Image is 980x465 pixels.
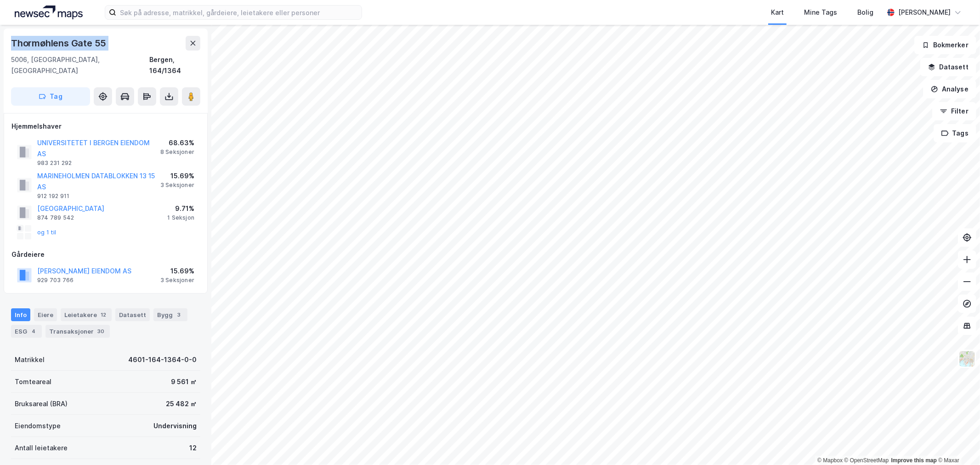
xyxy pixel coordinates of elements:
div: 912 192 911 [37,193,69,200]
input: Søk på adresse, matrikkel, gårdeiere, leietakere eller personer [116,6,362,19]
div: Gårdeiere [11,249,200,260]
div: 25 482 ㎡ [166,398,197,409]
div: Thormøhlens Gate 55 [11,36,108,51]
button: Tags [934,124,976,142]
button: Tag [11,87,90,106]
div: 3 Seksjoner [160,181,194,189]
div: 983 231 292 [37,159,72,167]
a: OpenStreetMap [844,457,889,464]
div: Tomteareal [15,376,51,387]
img: Z [958,350,976,368]
div: 9.71% [167,203,194,214]
div: Transaksjoner [45,325,110,338]
div: [PERSON_NAME] [898,7,951,18]
div: Mine Tags [804,7,837,18]
div: Kart [771,7,784,18]
img: logo.a4113a55bc3d86da70a041830d287a7e.svg [15,6,83,19]
div: Undervisning [153,420,197,431]
div: 12 [189,442,197,454]
div: Datasett [115,308,150,321]
div: ESG [11,325,42,338]
button: Analyse [923,80,976,98]
div: Matrikkel [15,354,45,365]
div: 8 Seksjoner [160,148,194,156]
div: 1 Seksjon [167,214,194,221]
div: 9 561 ㎡ [171,376,197,387]
button: Bokmerker [914,36,976,54]
div: 15.69% [160,170,194,181]
div: 4601-164-1364-0-0 [128,354,197,365]
div: 929 703 766 [37,277,74,284]
div: Bergen, 164/1364 [149,54,200,76]
div: Hjemmelshaver [11,121,200,132]
iframe: Chat Widget [934,421,980,465]
div: Bygg [153,308,187,321]
div: Antall leietakere [15,442,68,454]
div: Info [11,308,30,321]
div: Bruksareal (BRA) [15,398,68,409]
div: 3 Seksjoner [160,277,194,284]
div: Eiere [34,308,57,321]
a: Improve this map [891,457,937,464]
div: 15.69% [160,266,194,277]
div: 3 [175,310,184,319]
div: 5006, [GEOGRAPHIC_DATA], [GEOGRAPHIC_DATA] [11,54,149,76]
div: Bolig [857,7,873,18]
button: Filter [932,102,976,120]
div: 874 789 542 [37,214,74,221]
div: 12 [99,310,108,319]
button: Datasett [920,58,976,76]
div: Eiendomstype [15,420,61,431]
div: Leietakere [61,308,112,321]
a: Mapbox [817,457,843,464]
div: 68.63% [160,137,194,148]
div: 4 [29,327,38,336]
div: 30 [96,327,106,336]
